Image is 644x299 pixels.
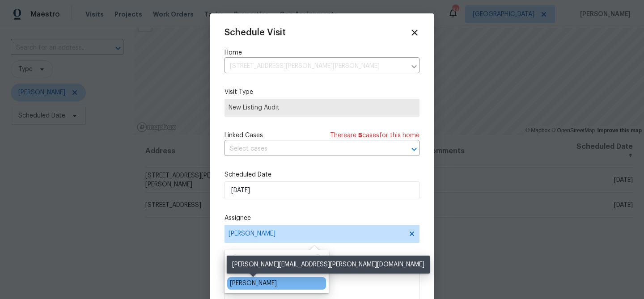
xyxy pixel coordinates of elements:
[225,142,394,156] input: Select cases
[225,170,419,179] label: Scheduled Date
[225,28,286,37] span: Schedule Visit
[330,131,419,140] span: There are case s for this home
[225,181,419,199] input: M/D/YYYY
[229,103,415,112] span: New Listing Audit
[410,28,419,38] span: Close
[229,230,404,237] span: [PERSON_NAME]
[358,132,362,139] span: 5
[227,256,430,274] div: [PERSON_NAME][EMAIL_ADDRESS][PERSON_NAME][DOMAIN_NAME]
[225,59,406,73] input: Enter in an address
[225,88,419,97] label: Visit Type
[225,214,419,223] label: Assignee
[225,131,263,140] span: Linked Cases
[225,48,419,57] label: Home
[408,143,420,156] button: Open
[230,279,277,288] div: [PERSON_NAME]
